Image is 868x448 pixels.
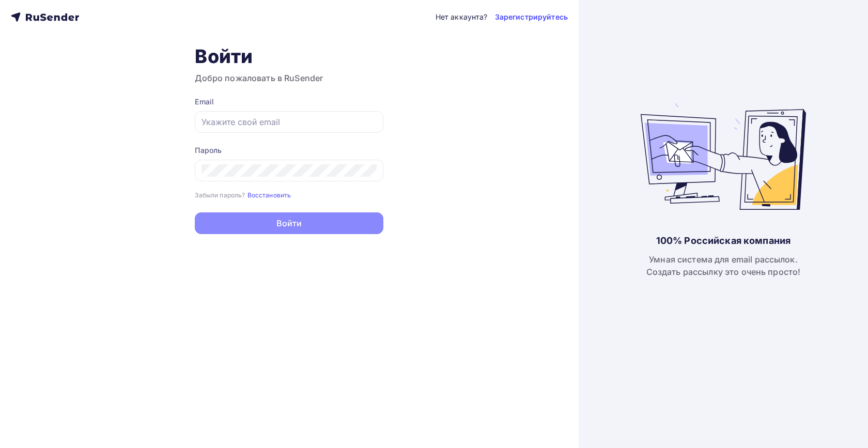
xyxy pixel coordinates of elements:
[247,191,291,199] small: Восстановить
[646,253,801,278] div: Умная система для email рассылок. Создать рассылку это очень просто!
[247,190,291,199] a: Восстановить
[202,116,377,128] input: Укажите свой email
[195,72,383,84] h3: Добро пожаловать в RuSender
[495,12,568,22] a: Зарегистрируйтесь
[195,145,383,156] div: Пароль
[195,191,245,199] small: Забыли пароль?
[656,235,791,247] div: 100% Российская компания
[195,97,383,107] div: Email
[195,45,383,68] h1: Войти
[195,212,383,234] button: Войти
[436,12,488,22] div: Нет аккаунта?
